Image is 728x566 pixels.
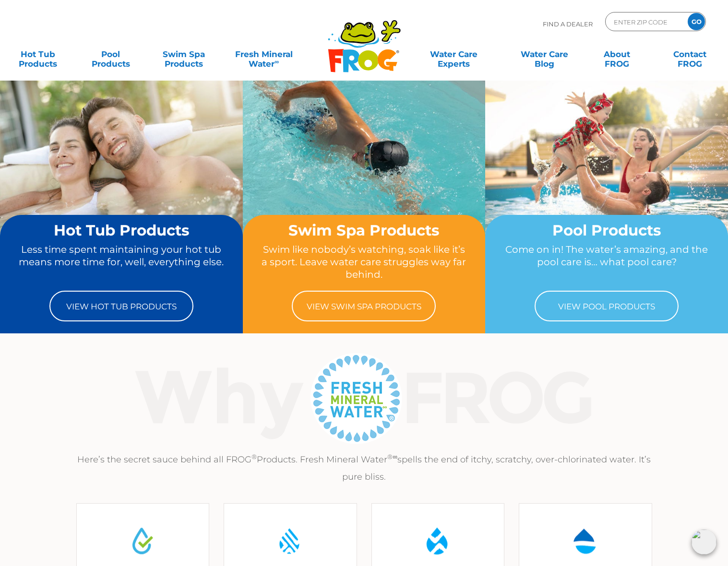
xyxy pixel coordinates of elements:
a: Water CareBlog [516,45,573,64]
p: Swim like nobody’s watching, soak like it’s a sport. Leave water care struggles way far behind. [261,243,467,281]
img: home-banner-pool-short [485,80,728,261]
h2: Pool Products [503,222,710,238]
a: Water CareExperts [407,45,500,64]
sup: ® [251,453,257,460]
img: Water Drop Icon [420,523,455,558]
h2: Swim Spa Products [261,222,467,238]
img: Water Drop Icon [125,523,160,558]
img: home-banner-swim-spa-short [243,80,486,261]
a: View Pool Products [535,291,679,321]
input: Zip Code Form [613,15,678,29]
a: AboutFROG [589,45,645,64]
img: Water Drop Icon [568,523,603,558]
sup: ∞ [274,58,279,65]
p: Less time spent maintaining your hot tub means more time for, well, everything else. [18,243,225,281]
p: Here’s the secret sauce behind all FROG Products. Fresh Mineral Water spells the end of itchy, sc... [69,451,659,485]
a: View Swim Spa Products [292,291,436,321]
a: Hot TubProducts [10,45,66,64]
sup: ®∞ [387,453,397,460]
a: View Hot Tub Products [49,291,193,321]
img: Water Drop Icon [273,523,308,558]
h2: Hot Tub Products [18,222,225,238]
input: GO [688,13,705,30]
p: Find A Dealer [543,12,593,36]
img: openIcon [692,530,716,554]
p: Come on in! The water’s amazing, and the pool care is… what pool care? [503,243,710,281]
a: Fresh MineralWater∞ [228,45,299,64]
a: Swim SpaProducts [155,45,212,64]
img: Why Frog [116,350,612,446]
a: PoolProducts [83,45,139,64]
a: ContactFROG [662,45,718,64]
